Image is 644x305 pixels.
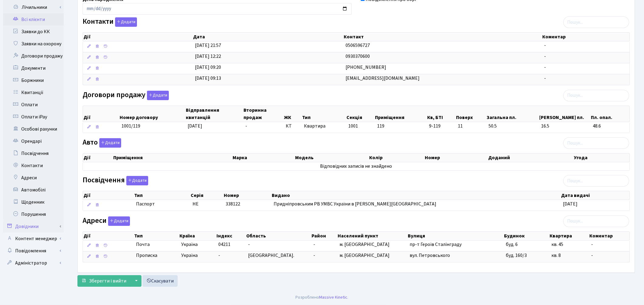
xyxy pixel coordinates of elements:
[274,201,436,207] span: Придніпровським РВ УМВС України в [PERSON_NAME][GEOGRAPHIC_DATA]
[83,138,121,148] label: Авто
[83,106,119,122] th: Дії
[544,53,546,60] span: -
[216,232,246,240] th: Індекс
[551,252,561,259] span: кв. 8
[563,216,629,227] input: Пошук...
[119,106,185,122] th: Номер договору
[145,89,169,100] a: Додати
[147,91,169,100] button: Договори продажу
[134,191,190,200] th: Тип
[286,123,299,130] span: КТ
[232,153,295,162] th: Марка
[98,137,121,148] a: Додати
[115,17,137,27] button: Контакти
[3,147,64,160] a: Посвідчення
[3,196,64,208] a: Щоденник
[539,106,590,122] th: [PERSON_NAME] пл.
[348,123,358,129] span: 1001
[193,33,343,41] th: Дата
[346,53,370,60] span: 0930370600
[549,232,589,240] th: Квартира
[3,38,64,50] a: Заявки на охорону
[3,233,64,245] a: Контент менеджер
[195,64,221,71] span: [DATE] 09:20
[83,17,137,27] label: Контакти
[296,294,349,301] div: Розроблено .
[346,42,370,49] span: 0506596727
[179,232,216,240] th: Країна
[458,123,484,130] span: 11
[573,153,629,162] th: Угода
[3,86,64,99] a: Квитанції
[563,201,578,207] span: [DATE]
[424,153,488,162] th: Номер
[544,42,546,49] span: -
[223,191,271,200] th: Номер
[591,252,593,259] span: -
[311,232,337,240] th: Район
[3,50,64,62] a: Договори продажу
[295,153,369,162] th: Модель
[3,160,64,172] a: Контакти
[108,216,130,226] button: Адреси
[83,153,113,162] th: Дії
[3,123,64,135] a: Особові рахунки
[77,275,130,287] button: Зберегти і вийти
[429,123,453,130] span: 9-119
[83,216,130,226] label: Адреси
[340,241,390,248] span: м. [GEOGRAPHIC_DATA]
[542,33,629,41] th: Коментар
[346,64,386,71] span: [PHONE_NUMBER]
[226,201,240,207] span: 338122
[340,252,390,259] span: м. [GEOGRAPHIC_DATA]
[83,91,169,100] label: Договори продажу
[551,241,563,248] span: кв. 45
[218,252,220,259] span: -
[83,232,134,240] th: Дії
[506,252,527,259] span: буд. 160/3
[248,241,250,248] span: -
[89,278,126,284] span: Зберегти і вийти
[369,153,424,162] th: Колір
[544,64,546,71] span: -
[83,33,193,41] th: Дії
[134,232,179,240] th: Тип
[245,123,247,129] span: -
[113,153,232,162] th: Приміщення
[563,175,629,187] input: Пошук...
[195,42,221,49] span: [DATE] 21:57
[486,106,539,122] th: Загальна пл.
[544,75,546,82] span: -
[343,33,542,41] th: Контакт
[125,175,148,186] a: Додати
[3,26,64,38] a: Заявки до КК
[248,252,294,259] span: [GEOGRAPHIC_DATA].
[3,13,64,26] a: Всі клієнти
[218,241,230,248] span: 04211
[506,241,518,248] span: буд. 6
[375,106,427,122] th: Приміщення
[410,252,450,259] span: вул. Петровського
[121,123,140,129] span: 1001/119
[3,257,64,269] a: Адміністратор
[593,123,627,130] span: 48.6
[3,245,64,257] a: Повідомлення
[83,162,629,170] td: Відповідних записів не знайдено
[195,75,221,82] span: [DATE] 09:13
[561,191,629,200] th: Дата видачі
[136,252,157,259] span: Прописка
[193,201,199,207] span: НЕ
[407,232,503,240] th: Вулиця
[136,241,150,248] span: Почта
[3,220,64,233] a: Довідники
[126,176,148,185] button: Посвідчення
[589,232,629,240] th: Коментар
[541,123,588,130] span: 16.5
[83,191,134,200] th: Дії
[185,106,243,122] th: Відправлення квитанцій
[271,191,561,200] th: Видано
[563,137,629,149] input: Пошук...
[313,241,315,248] span: -
[107,215,130,226] a: Додати
[3,74,64,86] a: Боржники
